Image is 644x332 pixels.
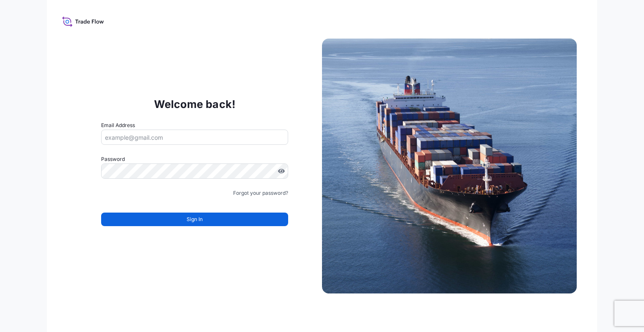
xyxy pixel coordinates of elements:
[233,189,288,197] a: Forgot your password?
[278,168,285,174] button: Show password
[101,121,135,130] label: Email Address
[187,215,203,224] span: Sign In
[101,213,288,226] button: Sign In
[101,155,288,163] label: Password
[322,39,577,293] img: Ship illustration
[154,97,236,111] p: Welcome back!
[101,130,288,145] input: example@gmail.com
